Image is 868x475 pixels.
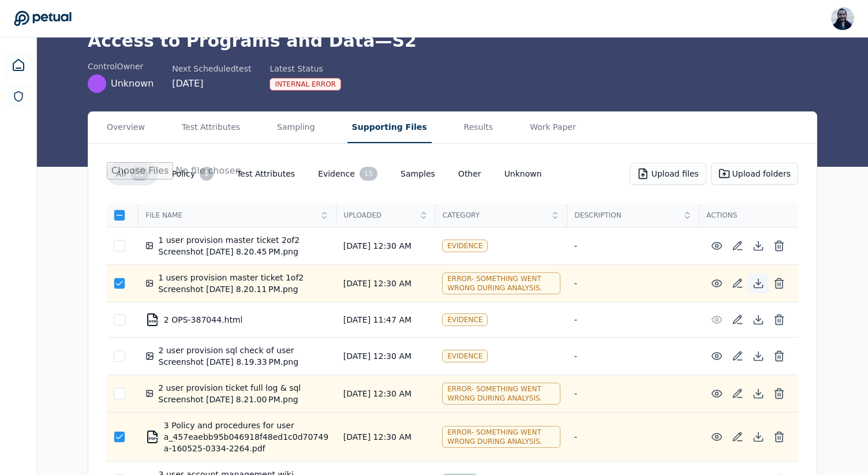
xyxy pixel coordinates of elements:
button: Delete File [769,235,790,256]
div: Next Scheduled test [172,63,251,74]
button: Policy1 [163,162,223,185]
button: Upload files [630,163,706,185]
div: - [574,350,693,362]
button: Download File [748,383,769,404]
div: 2 OPS-387044.html [145,313,330,327]
td: [DATE] 12:30 AM [336,338,435,375]
div: 2 user provision ticket full log & sql Screenshot [DATE] 8.21.00 PM.png [145,382,330,405]
button: Samples [391,163,444,184]
button: Add/Edit Description [727,273,748,294]
button: Delete File [769,346,790,366]
img: Roberto Fernandez [831,7,854,30]
div: PDFbabababa [149,437,158,440]
button: Add/Edit Description [727,235,748,256]
button: Download File [748,346,769,366]
td: [DATE] 12:30 AM [336,227,435,265]
div: 15 [360,167,377,181]
div: 1 [200,167,214,181]
div: error - Something went wrong during analysis. [442,272,560,294]
button: Upload folders [711,163,798,185]
button: Add/Edit Description [727,346,748,366]
div: 3 Policy and procedures for user a_457eaebb95b046918f48ed1c0d70749a-160525-0334-2264.pdf [145,420,330,454]
td: [DATE] 12:30 AM [336,375,435,413]
h1: Access to Programs and Data — S2 [88,31,817,51]
div: error - Something went wrong during analysis. [442,383,560,405]
button: Test Attributes [177,112,245,143]
button: Add/Edit Description [727,427,748,447]
div: evidence [442,313,488,326]
div: - [574,431,693,443]
a: Go to Dashboard [14,10,72,27]
td: [DATE] 12:30 AM [336,265,435,302]
button: Overview [102,112,149,143]
button: Preview File (hover for quick preview, click for full view) [706,346,727,366]
span: Category [443,211,548,220]
div: 1 users provision master ticket 1of2 Screenshot [DATE] 8.20.11 PM.png [145,272,330,295]
button: Delete File [769,383,790,404]
div: 1 user provision master ticket 2of2 Screenshot [DATE] 8.20.45 PM.png [145,234,330,257]
button: Sampling [272,112,320,143]
button: Results [459,112,498,143]
div: control Owner [88,61,154,72]
a: Dashboard [5,51,32,79]
a: SOC 1 Reports [6,84,31,109]
div: - [574,314,693,326]
button: Add/Edit Description [727,309,748,330]
button: Preview File (hover for quick preview, click for full view) [706,309,727,330]
td: [DATE] 12:30 AM [336,413,435,462]
button: Download File [748,309,769,330]
td: [DATE] 11:47 AM [336,302,435,338]
div: - [574,388,693,399]
div: Internal Error [270,78,341,91]
div: 21 [130,167,148,181]
div: [DATE] [172,77,251,91]
button: All21 [107,162,158,185]
div: - [574,240,693,252]
button: Other [449,163,491,184]
div: 2 user provision sql check of user Screenshot [DATE] 8.19.33 PM.png [145,345,330,368]
button: Preview File (hover for quick preview, click for full view) [706,383,727,404]
span: File Name [145,211,316,220]
div: evidence [442,240,488,252]
button: Evidence15 [309,162,387,185]
button: Work Paper [525,112,581,143]
span: Unknown [111,77,154,91]
button: Test Attributes [227,163,304,184]
button: Delete File [769,273,790,294]
button: Preview File (hover for quick preview, click for full view) [706,273,727,294]
button: Delete File [769,309,790,330]
button: Add/Edit Description [727,383,748,404]
button: Preview File (hover for quick preview, click for full view) [706,427,727,447]
div: HTMLbabababa [149,320,158,323]
button: Download File [748,235,769,256]
div: evidence [442,350,488,362]
button: Unknown [495,163,551,184]
span: Description [574,211,679,220]
button: Preview File (hover for quick preview, click for full view) [706,235,727,256]
div: - [574,278,693,289]
button: Download File [748,273,769,294]
span: Uploaded [343,211,415,220]
button: Supporting Files [347,112,432,143]
div: Latest Status [270,63,341,74]
div: error - Something went wrong during analysis. [442,426,560,448]
button: Delete File [769,427,790,447]
button: Download File [748,427,769,447]
span: Actions [706,211,791,220]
